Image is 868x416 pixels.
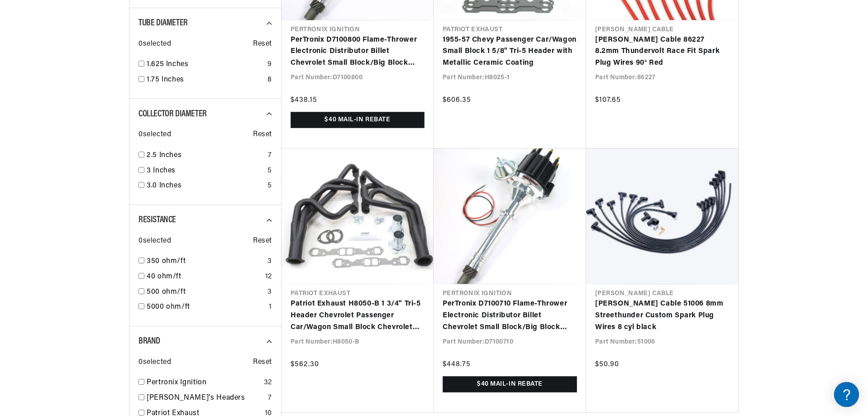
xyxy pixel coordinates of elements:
a: 3.0 Inches [147,180,264,192]
span: Resistance [138,215,176,225]
span: Reset [253,38,272,50]
div: JBA Performance Exhaust [9,100,172,109]
span: Brand [138,337,160,346]
div: 5 [267,180,272,192]
a: FAQ [9,77,172,91]
span: Reset [253,129,272,141]
span: Tube Diameter [138,19,188,28]
a: [PERSON_NAME]'s Headers [147,392,264,404]
a: 1.75 Inches [147,74,264,86]
div: Orders [9,175,172,183]
div: 7 [268,392,272,404]
a: Pertronix Ignition [147,377,260,389]
a: Payment, Pricing, and Promotions FAQ [9,226,172,240]
a: FAQs [9,115,172,129]
a: 500 ohm/ft [147,287,264,298]
div: 12 [265,271,272,283]
span: Collector Diameter [138,110,207,119]
a: 5000 ohm/ft [147,301,265,313]
div: Payment, Pricing, and Promotions [9,212,172,221]
div: Ignition Products [9,63,172,72]
div: 5 [267,165,272,177]
a: POWERED BY ENCHANT [124,261,174,269]
div: 1 [269,301,272,313]
a: 1955-57 Chevy Passenger Car/Wagon Small Block 1 5/8" Tri-5 Header with Metallic Ceramic Coating [443,34,577,69]
div: 3 [267,256,272,268]
a: PerTronix D7100800 Flame-Thrower Electronic Distributor Billet Chevrolet Small Block/Big Block wi... [291,34,424,69]
span: 0 selected [138,38,171,50]
a: [PERSON_NAME] Cable 86227 8.2mm Thundervolt Race Fit Spark Plug Wires 90° Red [595,34,729,69]
span: 0 selected [138,357,171,368]
a: 1.625 Inches [147,59,264,71]
a: 3 Inches [147,165,264,177]
span: Reset [253,357,272,368]
div: 3 [267,287,272,298]
div: 9 [267,59,272,71]
a: 350 ohm/ft [147,256,264,268]
a: 2.5 Inches [147,150,264,162]
div: 32 [264,377,272,389]
span: Reset [253,235,272,247]
div: 8 [267,74,272,86]
span: 0 selected [138,235,171,247]
a: 40 ohm/ft [147,271,262,283]
span: 0 selected [138,129,171,141]
div: Shipping [9,138,172,146]
a: Patriot Exhaust H8050-B 1 3/4" Tri-5 Header Chevrolet Passenger Car/Wagon Small Block Chevrolet 5... [291,298,424,333]
div: 7 [268,150,272,162]
a: Shipping FAQs [9,152,172,166]
a: Orders FAQ [9,189,172,203]
button: Contact Us [9,242,172,258]
a: PerTronix D7100710 Flame-Thrower Electronic Distributor Billet Chevrolet Small Block/Big Block wi... [443,298,577,333]
a: [PERSON_NAME] Cable 51006 8mm Streethunder Custom Spark Plug Wires 8 cyl black [595,298,729,333]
